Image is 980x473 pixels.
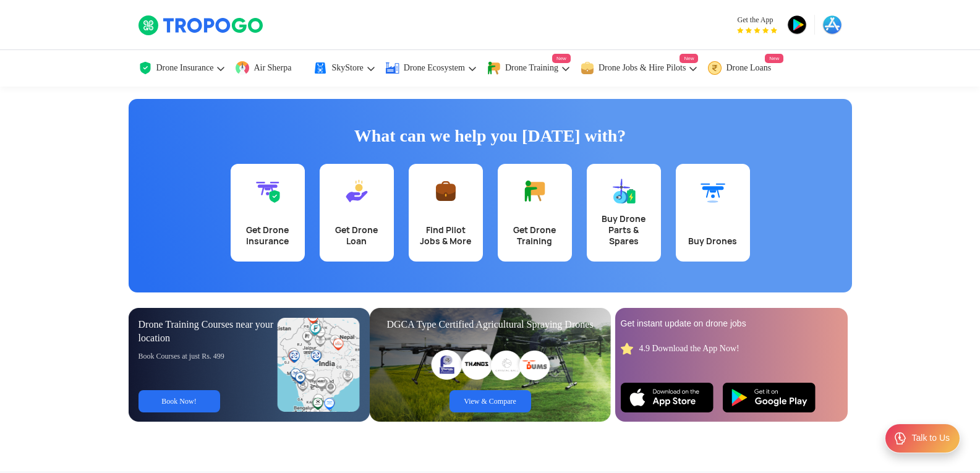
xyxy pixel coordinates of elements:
span: SkyStore [331,63,363,73]
img: star_rating [621,343,633,355]
a: Get Drone Insurance [231,164,305,262]
span: Air Sherpa [254,63,291,73]
div: Book Courses at just Rs. 499 [138,351,278,361]
img: App Raking [737,27,777,33]
a: Air Sherpa [235,50,304,87]
img: appstore [822,15,842,35]
span: New [680,54,698,63]
div: DGCA Type Certified Agricultural Spraying Drones [380,318,601,331]
a: Buy Drone Parts & Spares [587,164,661,262]
div: Talk to Us [912,432,950,445]
img: Find Pilot Jobs & More [433,179,458,203]
span: Drone Training [505,63,558,73]
a: Find Pilot Jobs & More [409,164,483,262]
div: 4.9 Download the App Now! [639,343,739,354]
a: Get Drone Loan [320,164,394,262]
div: Get Drone Loan [327,224,386,247]
img: Ios [621,383,714,412]
a: SkyStore [313,50,375,87]
span: New [765,54,783,63]
img: Get Drone Loan [344,179,369,203]
span: New [552,54,571,63]
a: Drone Insurance [138,50,226,87]
span: Get the App [737,15,777,25]
a: Drone TrainingNew [487,50,571,87]
img: Get Drone Training [522,179,547,203]
a: Drone Jobs & Hire PilotsNew [580,50,699,87]
img: playstore [787,15,807,35]
span: Drone Jobs & Hire Pilots [599,63,686,73]
a: View & Compare [450,390,531,412]
span: Drone Insurance [156,63,214,73]
a: Drone LoansNew [707,50,783,87]
span: Drone Loans [726,63,771,73]
div: Find Pilot Jobs & More [416,224,475,247]
a: Buy Drones [676,164,750,262]
img: Get Drone Insurance [255,179,280,203]
div: Get Drone Training [505,224,565,247]
div: Get instant update on drone jobs [621,318,842,330]
div: Get Drone Insurance [238,224,297,247]
div: Buy Drone Parts & Spares [594,213,654,247]
div: Buy Drones [683,236,743,247]
img: Playstore [723,383,816,412]
img: Buy Drone Parts & Spares [611,179,636,203]
img: ic_Support.svg [893,431,908,446]
img: TropoGo Logo [138,15,265,36]
div: Drone Training Courses near your location [138,318,278,345]
a: Drone Ecosystem [385,50,477,87]
a: Book Now! [138,390,220,412]
img: Buy Drones [701,179,725,203]
a: Get Drone Training [498,164,572,262]
span: Drone Ecosystem [404,63,465,73]
h1: What can we help you [DATE] with? [138,124,843,148]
